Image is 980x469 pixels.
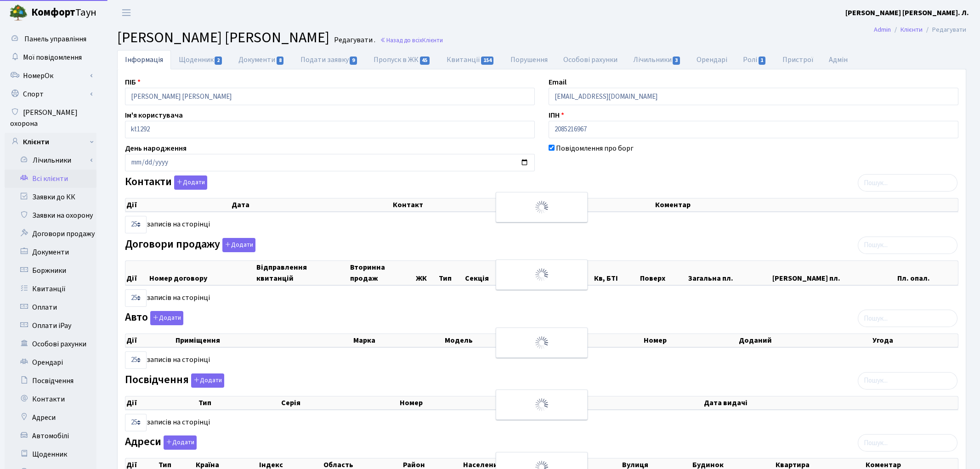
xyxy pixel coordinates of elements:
a: Додати [220,236,255,252]
a: Адреси [5,408,96,427]
a: Адмін [821,50,855,69]
b: Комфорт [31,5,75,20]
a: Порушення [503,50,555,69]
th: Тип [438,261,464,285]
th: Угода [872,334,958,347]
img: Обробка... [534,335,549,350]
a: Лічильники [11,151,96,170]
a: Документи [231,50,292,69]
a: Оплати iPay [5,316,96,335]
label: записів на сторінці [125,414,210,431]
th: Колір [558,334,643,347]
input: Пошук... [858,174,957,192]
span: [PERSON_NAME] [PERSON_NAME] [117,27,329,48]
label: Договори продажу [125,238,255,252]
a: Квитанції [5,280,96,298]
button: Переключити навігацію [115,5,138,20]
a: Орендарі [5,353,96,372]
a: Щоденник [171,50,231,69]
a: Пристрої [775,50,821,69]
a: Додати [189,372,224,388]
a: Заявки на охорону [5,206,96,225]
th: Дії [125,396,198,409]
th: Кв, БТІ [593,261,639,285]
label: записів на сторінці [125,351,210,369]
a: Ролі [735,50,774,69]
img: Обробка... [534,267,549,282]
button: Адреси [164,435,197,450]
a: Admin [874,25,891,34]
a: Щоденник [5,445,96,463]
select: записів на сторінці [125,414,147,431]
b: [PERSON_NAME] [PERSON_NAME]. Л. [845,8,969,18]
th: Тип [198,396,280,409]
th: Дата видачі [703,396,958,409]
button: Посвідчення [191,373,224,388]
img: Обробка... [534,397,549,412]
a: Боржники [5,261,96,280]
a: Заявки до КК [5,188,96,206]
th: [PERSON_NAME] пл. [771,261,896,285]
span: Мої повідомлення [23,52,82,62]
a: Особові рахунки [5,335,96,353]
th: ЖК [415,261,438,285]
a: Мої повідомлення [5,48,96,67]
select: записів на сторінці [125,351,147,369]
th: Доданий [738,334,872,347]
a: Назад до всіхКлієнти [380,36,443,45]
th: Номер договору [148,261,255,285]
label: ПІБ [125,77,141,88]
a: Оплати [5,298,96,316]
a: Лічильники [625,50,689,69]
th: Вторинна продаж [349,261,415,285]
th: Дії [125,198,231,211]
span: 8 [277,57,284,65]
a: [PERSON_NAME] [PERSON_NAME]. Л. [845,7,969,18]
label: День народження [125,143,187,154]
th: Секція [464,261,510,285]
input: Пошук... [858,237,957,254]
span: 3 [673,57,680,65]
label: Авто [125,311,183,325]
th: Контакт [392,198,654,211]
a: Посвідчення [5,372,96,390]
a: Квитанції [439,50,503,69]
a: Додати [161,434,197,450]
span: 9 [350,57,357,65]
a: Особові рахунки [555,50,625,69]
a: Пропуск в ЖК [366,50,438,69]
input: Пошук... [858,310,957,327]
th: Поверх [639,261,688,285]
img: Обробка... [534,200,549,215]
th: Дата [231,198,392,211]
a: НомерОк [5,67,96,85]
label: Адреси [125,435,197,450]
a: Орендарі [689,50,735,69]
th: Номер [643,334,738,347]
a: Панель управління [5,30,96,48]
a: Додати [172,174,207,190]
a: Автомобілі [5,427,96,445]
select: записів на сторінці [125,216,147,233]
th: Дії [125,261,148,285]
a: Договори продажу [5,225,96,243]
th: Відправлення квитанцій [255,261,349,285]
th: Пл. опал. [896,261,958,285]
th: Модель [444,334,558,347]
span: 2 [215,57,222,65]
span: Клієнти [422,36,443,45]
label: Контакти [125,175,207,190]
a: Додати [148,310,183,326]
label: записів на сторінці [125,216,210,233]
span: 1 [759,57,766,65]
a: Клієнти [5,133,96,151]
nav: breadcrumb [860,20,980,40]
a: Інформація [117,50,171,69]
span: Панель управління [24,34,86,44]
select: записів на сторінці [125,289,147,307]
a: Клієнти [901,25,923,34]
a: Подати заявку [293,50,366,69]
span: 45 [420,57,430,65]
a: [PERSON_NAME] охорона [5,103,96,133]
th: Номер [399,396,538,409]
